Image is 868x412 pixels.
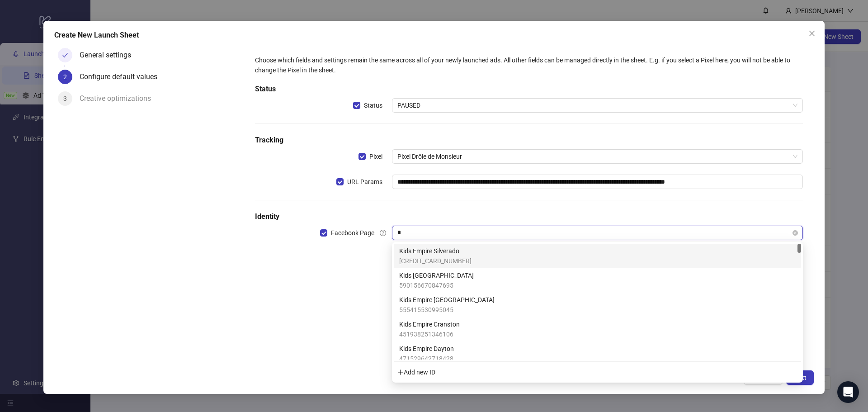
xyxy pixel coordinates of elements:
div: Choose which fields and settings remain the same across all of your newly launched ads. All other... [255,55,803,75]
span: close [808,30,816,37]
span: Kids Empire Cranston [399,319,460,329]
div: Create New Launch Sheet [54,30,814,41]
h5: Identity [255,211,803,222]
span: 590156670847695 [399,280,474,290]
span: 471529642718428 [399,354,454,364]
div: Open Intercom Messenger [837,381,859,403]
span: question-circle [380,230,386,236]
span: Status [360,100,386,110]
span: Kids Empire [GEOGRAPHIC_DATA] [399,295,495,305]
span: URL Params [344,177,386,187]
div: Kids Empire Citrus Park [394,268,801,293]
span: Kids Empire Dayton [399,344,454,354]
span: 2 [63,73,67,81]
span: Facebook Page [327,228,378,238]
div: plusAdd new ID [394,364,801,381]
h5: Status [255,84,803,95]
span: 555415530995045 [399,305,495,315]
div: Kids Empire Strongsville [394,293,801,317]
span: Kids [GEOGRAPHIC_DATA] [399,270,474,280]
span: 3 [63,95,67,102]
span: close-circle [793,230,798,236]
div: Kids Empire Dayton [394,341,801,366]
span: plus [397,369,404,375]
h5: Tracking [255,135,803,146]
span: Kids Empire Silverado [399,246,472,256]
button: Close [805,26,819,41]
span: Pixel Drôle de Monsieur [397,150,797,163]
div: Creative optimizations [80,91,158,106]
div: Kids Empire Silverado [394,244,801,268]
span: check [62,52,68,58]
span: [CREDIT_CARD_NUMBER] [399,256,472,266]
span: 451938251346106 [399,329,460,339]
span: PAUSED [397,99,797,112]
span: Pixel [366,152,386,161]
div: Configure default values [80,70,165,84]
div: Kids Empire Cranston [394,317,801,341]
div: General settings [80,48,138,62]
